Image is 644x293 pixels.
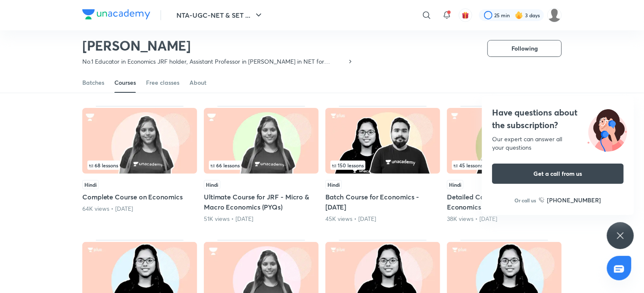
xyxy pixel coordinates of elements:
[462,11,469,19] img: avatar
[515,196,536,204] p: Or call us
[325,192,440,212] h5: Batch Course for Economics - [DATE]
[204,106,319,223] div: Ultimate Course for JRF - Micro & Macro Economics (PYQs)
[447,180,463,189] span: Hindi
[82,37,354,54] h2: [PERSON_NAME]
[452,161,557,170] div: infocontainer
[146,78,179,87] div: Free classes
[82,192,197,202] h5: Complete Course on Economics
[114,78,136,87] div: Courses
[211,163,240,168] span: 66 lessons
[515,11,523,19] img: streak
[204,108,319,174] img: Thumbnail
[189,78,206,87] div: About
[539,196,601,204] a: [PHONE_NUMBER]
[189,73,206,93] a: About
[82,106,197,223] div: Complete Course on Economics
[492,164,624,184] button: Get a call from us
[171,7,269,24] button: NTA-UGC-NET & SET ...
[87,161,192,170] div: infocontainer
[146,73,179,93] a: Free classes
[87,161,192,170] div: left
[82,78,104,87] div: Batches
[209,161,314,170] div: infocontainer
[204,215,319,223] div: 51K views • 4 years ago
[330,161,435,170] div: left
[452,161,557,170] div: infosection
[209,161,314,170] div: left
[581,106,634,152] img: ttu_illustration_new.svg
[511,44,538,53] span: Following
[492,106,624,132] h4: Have questions about the subscription?
[447,192,562,212] h5: Detailed Course on Mathematical Economics
[82,180,99,189] span: Hindi
[547,196,601,204] h6: [PHONE_NUMBER]
[332,163,364,168] span: 150 lessons
[209,161,314,170] div: infosection
[325,108,440,174] img: Thumbnail
[204,192,319,212] h5: Ultimate Course for JRF - Micro & Macro Economics (PYQs)
[82,204,197,213] div: 64K views • 4 years ago
[204,180,220,189] span: Hindi
[330,161,435,170] div: infosection
[454,163,483,168] span: 45 lessons
[325,106,440,223] div: Batch Course for Economics - June 2020
[82,9,150,19] img: Company Logo
[452,161,557,170] div: left
[447,108,562,174] img: Thumbnail
[82,108,197,174] img: Thumbnail
[82,73,104,93] a: Batches
[114,73,136,93] a: Courses
[547,8,562,22] img: Vinayak Rana
[82,9,150,22] a: Company Logo
[89,163,118,168] span: 68 lessons
[459,8,472,22] button: avatar
[330,161,435,170] div: infocontainer
[325,215,440,223] div: 45K views • 5 years ago
[447,215,562,223] div: 38K views • 4 years ago
[325,180,342,189] span: Hindi
[492,135,624,152] div: Our expert can answer all your questions
[447,106,562,223] div: Detailed Course on Mathematical Economics
[87,161,192,170] div: infosection
[487,40,562,57] button: Following
[82,57,347,66] p: No.1 Educator in Economics JRF holder, Assistant Professor in [PERSON_NAME] in NET for Economics....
